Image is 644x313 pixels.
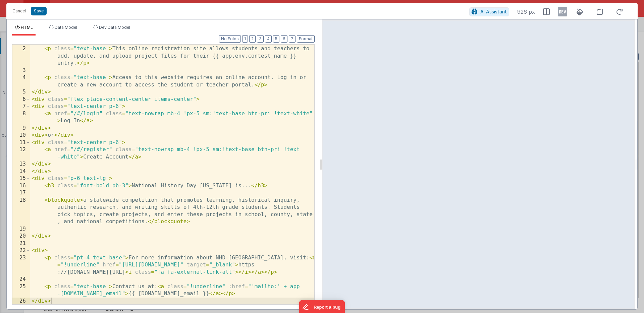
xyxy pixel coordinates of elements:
[12,254,30,276] div: 23
[55,25,77,30] span: Data Model
[31,7,47,15] button: Save
[9,6,29,16] button: Cancel
[480,9,507,14] span: AI Assistant
[12,67,30,74] div: 3
[242,35,248,43] button: 1
[12,233,30,240] div: 20
[12,175,30,182] div: 15
[12,298,30,305] div: 26
[273,35,279,43] button: 5
[12,139,30,146] div: 11
[12,247,30,254] div: 22
[12,110,30,125] div: 8
[249,35,256,43] button: 2
[469,7,509,16] button: AI Assistant
[281,35,287,43] button: 6
[12,226,30,233] div: 19
[12,197,30,226] div: 18
[99,25,130,30] span: Dev Data Model
[265,35,272,43] button: 4
[12,103,30,110] div: 7
[12,125,30,132] div: 9
[12,189,30,197] div: 17
[257,35,264,43] button: 3
[12,132,30,139] div: 10
[12,146,30,161] div: 12
[12,283,30,298] div: 25
[21,25,33,30] span: HTML
[297,35,315,43] button: Format
[12,276,30,283] div: 24
[12,74,30,88] div: 4
[12,240,30,247] div: 21
[219,35,241,43] button: No Folds
[289,35,296,43] button: 7
[12,88,30,96] div: 5
[12,182,30,190] div: 16
[12,168,30,175] div: 14
[12,96,30,103] div: 6
[12,45,30,67] div: 2
[517,8,535,16] span: 926 px
[12,161,30,168] div: 13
